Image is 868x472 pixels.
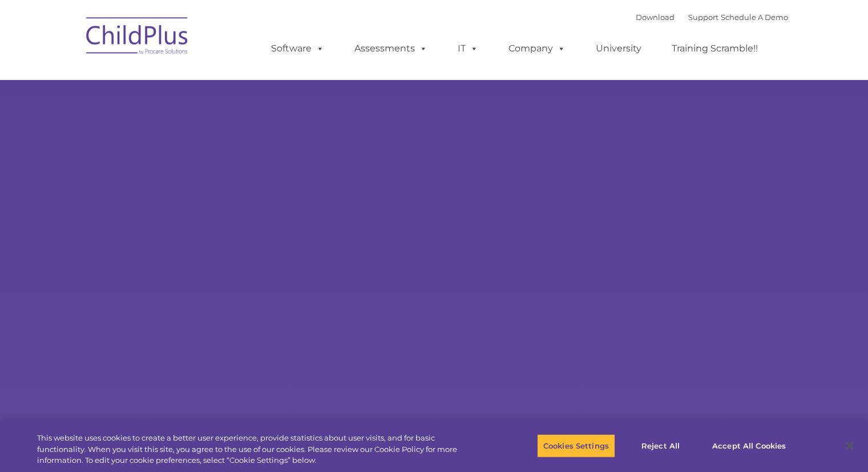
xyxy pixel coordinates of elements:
img: ChildPlus by Procare Solutions [80,9,195,66]
button: Close [837,433,862,458]
font: | [636,13,788,22]
button: Accept All Cookies [706,434,792,458]
button: Cookies Settings [537,434,615,458]
a: University [584,37,653,60]
a: Company [497,37,577,60]
a: IT [446,37,490,60]
a: Software [260,37,336,60]
a: Assessments [343,37,439,60]
a: Schedule A Demo [721,13,788,22]
div: This website uses cookies to create a better user experience, provide statistics about user visit... [37,433,478,466]
a: Training Scramble!! [660,37,769,60]
button: Reject All [625,434,696,458]
a: Support [688,13,718,22]
a: Download [636,13,675,22]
